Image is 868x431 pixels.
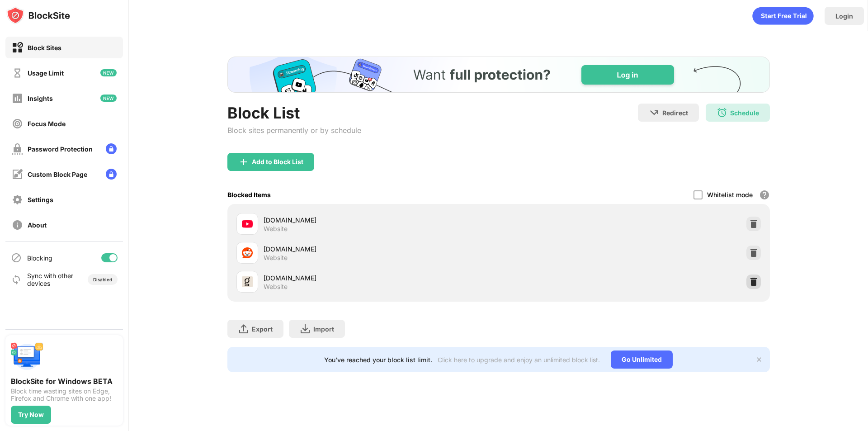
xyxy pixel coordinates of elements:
[28,69,64,77] div: Usage Limit
[264,225,288,233] div: Website
[18,411,44,418] div: Try Now
[28,145,93,153] div: Password Protection
[252,325,273,333] div: Export
[755,356,763,363] img: x-button.svg
[264,254,288,262] div: Website
[264,283,288,291] div: Website
[227,104,361,122] div: Block List
[242,247,253,258] img: favicons
[28,171,87,178] div: Custom Block Page
[264,244,499,254] div: [DOMAIN_NAME]
[12,219,23,231] img: about-off.svg
[12,93,23,104] img: insights-off.svg
[227,191,271,199] div: Blocked Items
[227,126,361,135] div: Block sites permanently or by schedule
[28,196,53,204] div: Settings
[28,120,66,128] div: Focus Mode
[11,388,118,402] div: Block time wasting sites on Edge, Firefox and Chrome with one app!
[100,95,117,102] img: new-icon.svg
[242,276,253,287] img: favicons
[662,109,688,117] div: Redirect
[752,7,814,25] div: animation
[252,158,303,166] div: Add to Block List
[28,221,47,229] div: About
[11,341,43,373] img: push-desktop.svg
[12,118,23,129] img: focus-off.svg
[106,143,117,154] img: lock-menu.svg
[27,254,52,262] div: Blocking
[227,57,770,93] iframe: Banner
[6,6,70,24] img: logo-blocksite.svg
[12,169,23,180] img: customize-block-page-off.svg
[730,109,759,117] div: Schedule
[93,277,112,282] div: Disabled
[707,191,753,199] div: Whitelist mode
[28,95,53,102] div: Insights
[11,252,22,263] img: blocking-icon.svg
[835,12,853,20] div: Login
[324,356,432,364] div: You’ve reached your block list limit.
[12,143,23,155] img: password-protection-off.svg
[28,44,61,52] div: Block Sites
[242,218,253,229] img: favicons
[11,377,118,386] div: BlockSite for Windows BETA
[106,169,117,180] img: lock-menu.svg
[313,325,334,333] div: Import
[264,215,499,225] div: [DOMAIN_NAME]
[12,67,23,79] img: time-usage-off.svg
[27,272,74,287] div: Sync with other devices
[12,194,23,205] img: settings-off.svg
[611,350,673,369] div: Go Unlimited
[264,273,499,283] div: [DOMAIN_NAME]
[11,274,22,285] img: sync-icon.svg
[438,356,600,364] div: Click here to upgrade and enjoy an unlimited block list.
[12,42,23,53] img: block-on.svg
[100,69,117,76] img: new-icon.svg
